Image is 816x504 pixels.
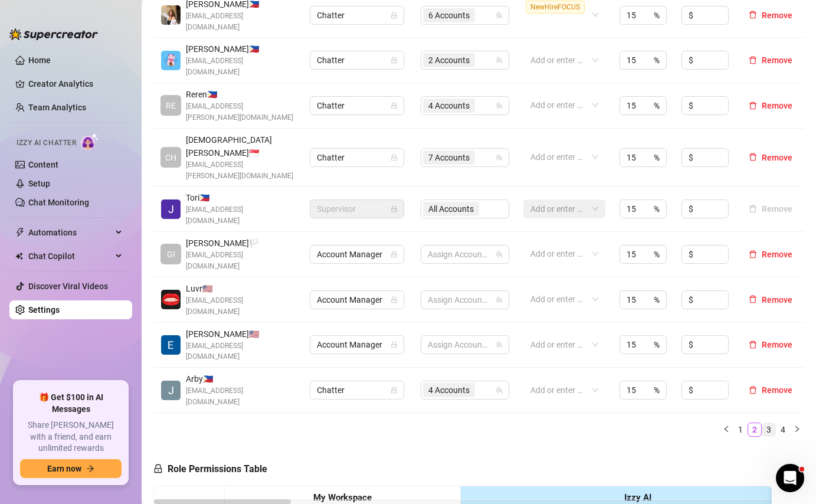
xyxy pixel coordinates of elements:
img: Arby [161,381,181,400]
span: Remove [762,295,792,305]
span: 4 Accounts [428,384,470,397]
span: team [496,102,503,109]
span: 7 Accounts [428,151,470,164]
span: delete [749,295,757,303]
span: team [496,296,503,303]
span: [EMAIL_ADDRESS][DOMAIN_NAME] [186,385,296,408]
span: [EMAIL_ADDRESS][PERSON_NAME][DOMAIN_NAME] [186,159,296,182]
button: Remove [744,99,797,113]
span: Remove [762,340,792,349]
span: Reren 🇵🇭 [186,88,296,101]
li: 1 [733,423,748,437]
span: 2 Accounts [428,54,470,67]
span: 2 Accounts [423,53,475,67]
a: Chat Monitoring [28,198,89,207]
a: 3 [762,423,775,436]
span: [EMAIL_ADDRESS][DOMAIN_NAME] [186,204,296,227]
a: Setup [28,179,50,188]
a: Content [28,160,58,169]
strong: My Workspace [313,492,372,503]
span: team [496,12,503,19]
span: delete [749,250,757,258]
span: 4 Accounts [423,383,475,397]
button: Remove [744,338,797,352]
span: Chatter [317,97,397,114]
span: delete [749,386,757,394]
span: Remove [762,153,792,162]
a: Team Analytics [28,103,86,112]
img: Tori [161,199,181,219]
a: 2 [748,423,761,436]
button: Remove [744,293,797,307]
span: [EMAIL_ADDRESS][PERSON_NAME][DOMAIN_NAME] [186,101,296,123]
span: [EMAIL_ADDRESS][DOMAIN_NAME] [186,11,296,33]
img: Chat Copilot [15,252,23,260]
span: Account Manager [317,291,397,309]
span: [PERSON_NAME] 🇵🇭 [186,42,296,55]
span: team [496,154,503,161]
span: arrow-right [86,464,94,473]
span: right [794,426,801,433]
span: delete [749,341,757,349]
span: Remove [762,11,792,20]
img: Luvr [161,290,181,309]
button: Remove [744,202,797,216]
button: right [790,423,804,437]
a: Settings [28,305,60,315]
span: Arby 🇵🇭 [186,372,296,385]
a: Home [28,55,51,65]
span: lock [391,296,398,303]
button: Remove [744,247,797,261]
span: lock [391,205,398,212]
span: lock [391,341,398,348]
span: Chatter [317,149,397,166]
span: Account Manager [317,336,397,354]
span: team [496,341,503,348]
li: 3 [762,423,776,437]
img: AI Chatter [81,133,99,150]
span: Remove [762,385,792,395]
span: delete [749,56,757,64]
span: Share [PERSON_NAME] with a friend, and earn unlimited rewards [20,420,122,454]
span: [EMAIL_ADDRESS][DOMAIN_NAME] [186,250,296,272]
span: team [496,57,503,64]
img: yen mejica [161,51,181,70]
span: lock [391,12,398,19]
a: 1 [734,423,747,436]
li: 4 [776,423,790,437]
span: [DEMOGRAPHIC_DATA][PERSON_NAME] 🇸🇬 [186,133,296,159]
span: Luvr 🇺🇸 [186,282,296,295]
span: [EMAIL_ADDRESS][DOMAIN_NAME] [186,341,296,363]
img: logo-BBDzfeDw.svg [9,28,98,40]
a: 4 [776,423,789,436]
span: thunderbolt [15,228,25,237]
span: Remove [762,55,792,65]
span: 7 Accounts [423,150,475,165]
span: CH [165,151,176,164]
span: Chatter [317,381,397,399]
span: Remove [762,101,792,110]
span: team [496,387,503,394]
span: Account Manager [317,246,397,263]
span: team [496,251,503,258]
iframe: Intercom live chat [776,464,804,492]
span: delete [749,11,757,19]
span: lock [391,251,398,258]
span: 6 Accounts [423,8,475,22]
span: Earn now [47,464,81,473]
a: Creator Analytics [28,74,123,93]
span: Remove [762,250,792,259]
span: [EMAIL_ADDRESS][DOMAIN_NAME] [186,295,296,318]
button: Earn nowarrow-right [20,459,122,478]
button: Remove [744,383,797,397]
span: GI [167,248,175,261]
span: lock [391,102,398,109]
img: Evan L [161,335,181,355]
a: Discover Viral Videos [28,282,108,291]
span: delete [749,102,757,110]
button: Remove [744,53,797,67]
span: [PERSON_NAME] 🏳️ [186,237,296,250]
span: 4 Accounts [423,99,475,113]
li: Next Page [790,423,804,437]
span: 6 Accounts [428,9,470,22]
